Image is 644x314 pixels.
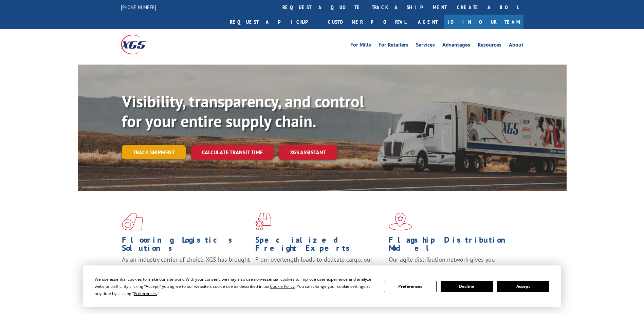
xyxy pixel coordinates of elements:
a: Resources [478,42,501,50]
img: xgs-icon-flagship-distribution-model-red [389,213,412,230]
h1: Specialized Freight Experts [255,236,384,256]
h1: Flagship Distribution Model [389,236,517,256]
button: Decline [441,281,493,292]
a: [PHONE_NUMBER] [121,4,156,11]
h1: Flooring Logistics Solutions [122,236,250,256]
span: Cookie Policy [270,283,295,289]
a: Track shipment [122,145,186,159]
span: As an industry carrier of choice, XGS has brought innovation and dedication to flooring logistics... [122,256,250,280]
a: For Retailers [379,42,408,50]
div: Cookie Consent Prompt [83,265,561,307]
a: Customer Portal [323,15,411,29]
img: xgs-icon-focused-on-flooring-red [255,213,271,230]
button: Preferences [384,281,436,292]
a: Advantages [442,42,470,50]
a: About [509,42,523,50]
p: From overlength loads to delicate cargo, our experienced staff knows the best way to move your fr... [255,256,384,286]
a: Agent [411,15,444,29]
a: Join Our Team [444,15,523,29]
span: Preferences [134,291,157,296]
span: Our agile distribution network gives you nationwide inventory management on demand. [389,256,514,272]
div: We use essential cookies to make our site work. With your consent, we may also use non-essential ... [95,276,376,297]
b: Visibility, transparency, and control for your entire supply chain. [122,91,364,132]
a: Services [416,42,435,50]
a: For Mills [350,42,371,50]
a: Calculate transit time [191,145,274,160]
img: xgs-icon-total-supply-chain-intelligence-red [122,213,143,230]
a: XGS ASSISTANT [279,145,337,160]
a: Request a pickup [225,15,323,29]
button: Accept [497,281,549,292]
